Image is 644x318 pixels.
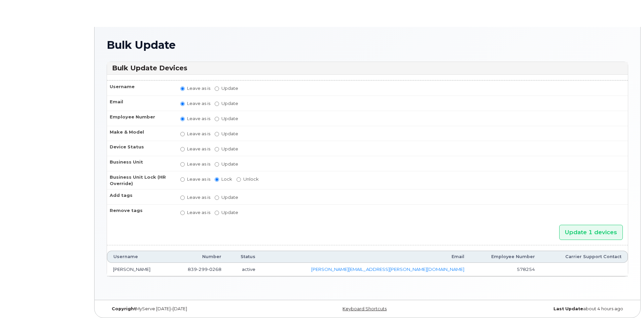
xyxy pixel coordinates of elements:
input: Update [215,162,219,167]
th: Add tags [107,189,174,204]
input: Update [215,86,219,91]
input: Leave as is [180,177,185,182]
label: Update [215,100,238,107]
label: Leave as is [180,194,210,201]
th: Device Status [107,141,174,156]
input: Update 1 devices [559,225,623,240]
th: Business Unit Lock (HR Override) [107,171,174,189]
input: Unlock [237,177,241,182]
input: Leave as is [180,132,185,136]
span: 299 [197,267,208,272]
th: Email [107,96,174,111]
input: Update [215,196,219,200]
label: Leave as is [180,146,210,152]
label: Leave as is [180,131,210,137]
label: Update [215,161,238,167]
label: Leave as is [180,161,210,167]
h3: Bulk Update Devices [112,64,623,73]
input: Leave as is [180,117,185,121]
th: Email [261,251,470,263]
td: 578254 [470,263,541,276]
strong: Copyright [112,306,136,311]
label: Update [215,131,238,137]
label: Update [215,209,238,216]
span: 839 [188,267,221,272]
th: Username [107,80,174,96]
th: Carrier Support Contact [541,251,628,263]
input: Update [215,147,219,151]
label: Update [215,146,238,152]
td: active [227,263,261,276]
th: Business Unit [107,156,174,171]
label: Leave as is [180,115,210,122]
div: about 4 hours ago [454,306,628,312]
input: Leave as is [180,86,185,91]
label: Update [215,85,238,92]
a: [PERSON_NAME][EMAIL_ADDRESS][PERSON_NAME][DOMAIN_NAME] [311,267,464,272]
input: Update [215,117,219,121]
input: Update [215,132,219,136]
td: [PERSON_NAME] [107,263,170,276]
th: Employee Number [107,111,174,126]
th: Username [107,251,170,263]
label: Unlock [237,176,259,182]
span: 0268 [208,267,221,272]
label: Leave as is [180,100,210,107]
label: Leave as is [180,85,210,92]
input: Leave as is [180,196,185,200]
div: MyServe [DATE]–[DATE] [107,306,281,312]
a: Keyboard Shortcuts [343,306,387,311]
input: Leave as is [180,147,185,151]
input: Update [215,102,219,106]
th: Employee Number [470,251,541,263]
input: Lock [215,177,219,182]
label: Leave as is [180,209,210,216]
h1: Bulk Update [107,39,628,51]
input: Leave as is [180,102,185,106]
label: Lock [215,176,232,182]
input: Leave as is [180,162,185,167]
strong: Last Update [553,306,583,311]
input: Leave as is [180,211,185,215]
th: Status [227,251,261,263]
label: Update [215,194,238,201]
th: Make & Model [107,126,174,141]
label: Update [215,115,238,122]
label: Leave as is [180,176,210,182]
input: Update [215,211,219,215]
th: Remove tags [107,204,174,219]
th: Number [170,251,227,263]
